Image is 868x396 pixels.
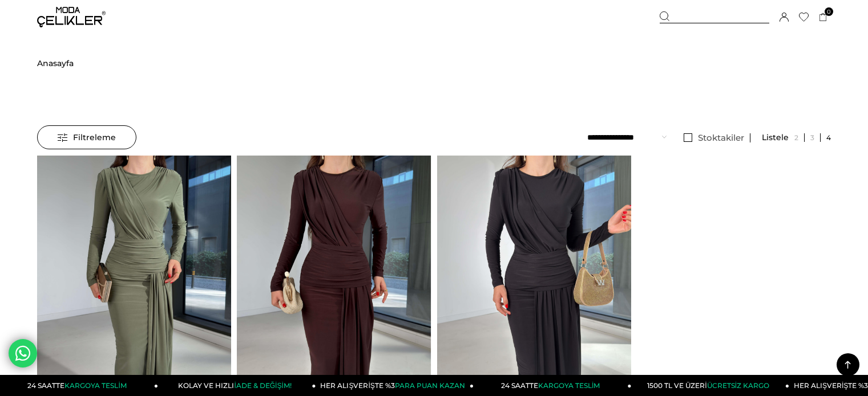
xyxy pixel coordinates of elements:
[538,381,600,390] span: KARGOYA TESLİM
[58,126,116,149] span: Filtreleme
[395,381,465,390] span: PARA PUAN KAZAN
[707,381,769,390] span: ÜCRETSİZ KARGO
[316,375,474,396] a: HER ALIŞVERİŞTE %3PARA PUAN KAZAN
[37,34,74,92] a: Anasayfa
[698,132,744,143] span: Stoktakiler
[1,375,159,396] a: 24 SAATTEKARGOYA TESLİM
[819,13,827,22] a: 0
[64,381,126,390] span: KARGOYA TESLİM
[234,381,291,390] span: İADE & DEĞİŞİM!
[37,34,74,92] li: >
[158,375,316,396] a: KOLAY VE HIZLIİADE & DEĞİŞİM!
[825,7,833,16] span: 0
[632,375,790,396] a: 1500 TL VE ÜZERİÜCRETSİZ KARGO
[678,133,750,142] a: Stoktakiler
[37,7,106,27] img: logo
[474,375,632,396] a: 24 SAATTEKARGOYA TESLİM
